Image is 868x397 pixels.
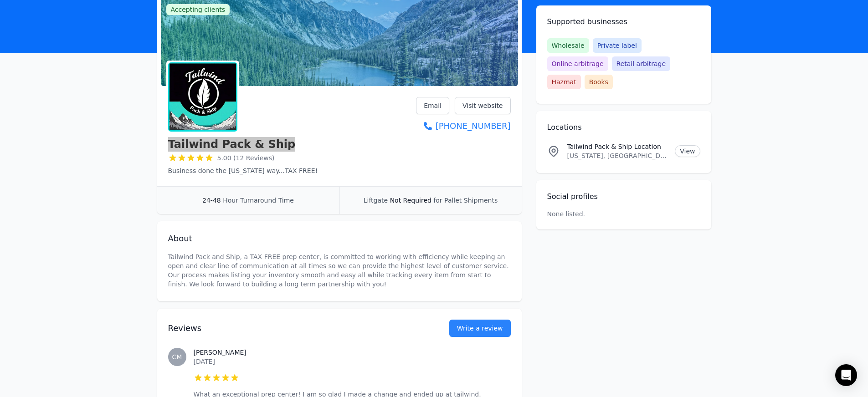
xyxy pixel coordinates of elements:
p: [US_STATE], [GEOGRAPHIC_DATA] [567,151,668,160]
span: CM [172,354,182,360]
time: [DATE] [194,358,215,365]
span: Hazmat [547,75,581,89]
span: Not Required [390,197,431,204]
span: Accepting clients [166,4,230,15]
span: Liftgate [364,197,388,204]
img: Tailwind Pack & Ship [168,62,237,132]
span: Online arbitrage [547,56,608,71]
p: None listed. [547,209,586,219]
a: Email [416,97,449,114]
a: View [675,145,700,157]
span: Books [585,75,613,89]
a: [PHONE_NUMBER] [416,120,510,132]
span: Retail arbitrage [612,56,670,71]
a: Write a review [449,320,511,337]
span: for Pallet Shipments [433,197,498,204]
h2: About [168,232,511,245]
p: Business done the [US_STATE] way...TAX FREE! [168,166,318,175]
span: 5.00 (12 Reviews) [217,153,275,163]
a: Visit website [455,97,511,114]
span: Private label [593,38,642,53]
h1: Tailwind Pack & Ship [168,137,296,152]
p: Tailwind Pack and Ship, a TAX FREE prep center, is committed to working with efficiency while kee... [168,252,511,289]
p: Tailwind Pack & Ship Location [567,142,668,151]
h2: Reviews [168,322,420,335]
span: Hour Turnaround Time [223,197,294,204]
h2: Supported businesses [547,16,700,27]
span: 24-48 [202,197,221,204]
span: Wholesale [547,38,589,53]
h3: [PERSON_NAME] [194,348,511,357]
div: Open Intercom Messenger [835,364,857,386]
h2: Social profiles [547,191,700,202]
h2: Locations [547,122,700,133]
